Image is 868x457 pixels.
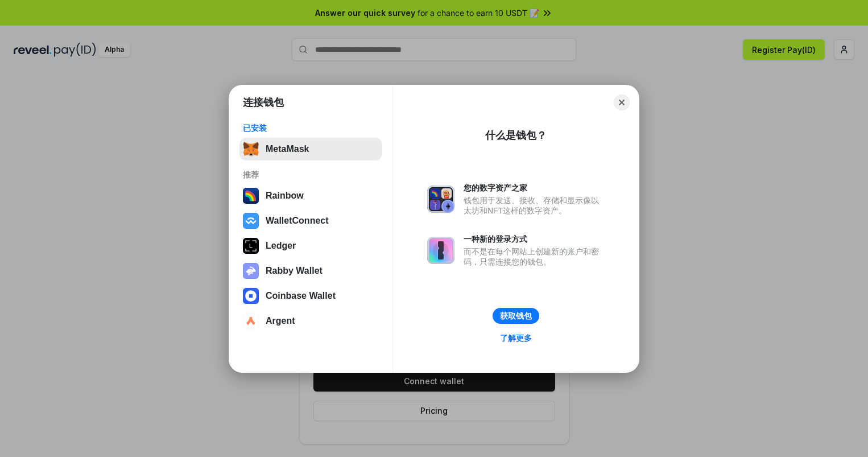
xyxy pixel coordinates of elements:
div: 而不是在每个网站上创建新的账户和密码，只需连接您的钱包。 [464,246,605,267]
img: svg+xml,%3Csvg%20width%3D%22120%22%20height%3D%22120%22%20viewBox%3D%220%200%20120%20120%22%20fil... [243,188,259,204]
button: 获取钱包 [493,308,539,324]
img: svg+xml,%3Csvg%20width%3D%2228%22%20height%3D%2228%22%20viewBox%3D%220%200%2028%2028%22%20fill%3D... [243,313,259,329]
img: svg+xml,%3Csvg%20xmlns%3D%22http%3A%2F%2Fwww.w3.org%2F2000%2Fsvg%22%20fill%3D%22none%22%20viewBox... [427,186,454,213]
div: Argent [266,316,295,326]
div: 您的数字资产之家 [464,183,605,193]
img: svg+xml,%3Csvg%20width%3D%2228%22%20height%3D%2228%22%20viewBox%3D%220%200%2028%2028%22%20fill%3D... [243,213,259,229]
img: svg+xml,%3Csvg%20fill%3D%22none%22%20height%3D%2233%22%20viewBox%3D%220%200%2035%2033%22%20width%... [243,141,259,157]
div: 一种新的登录方式 [464,234,605,244]
button: Rainbow [239,184,382,207]
div: 获取钱包 [500,311,532,321]
button: Rabby Wallet [239,260,382,282]
button: Close [614,94,630,110]
button: MetaMask [239,138,382,160]
div: Ledger [266,241,296,251]
div: Coinbase Wallet [266,291,336,301]
img: svg+xml,%3Csvg%20xmlns%3D%22http%3A%2F%2Fwww.w3.org%2F2000%2Fsvg%22%20fill%3D%22none%22%20viewBox... [243,263,259,279]
button: Argent [239,310,382,332]
div: Rabby Wallet [266,266,323,276]
button: Ledger [239,234,382,257]
h1: 连接钱包 [243,96,284,109]
div: 什么是钱包？ [485,129,547,142]
div: MetaMask [266,144,309,154]
div: WalletConnect [266,216,329,226]
img: svg+xml,%3Csvg%20xmlns%3D%22http%3A%2F%2Fwww.w3.org%2F2000%2Fsvg%22%20fill%3D%22none%22%20viewBox... [427,237,454,264]
div: 了解更多 [500,333,532,343]
div: 推荐 [243,170,379,180]
div: 钱包用于发送、接收、存储和显示像以太坊和NFT这样的数字资产。 [464,195,605,216]
img: svg+xml,%3Csvg%20width%3D%2228%22%20height%3D%2228%22%20viewBox%3D%220%200%2028%2028%22%20fill%3D... [243,288,259,304]
button: WalletConnect [239,209,382,232]
div: 已安装 [243,123,379,133]
a: 了解更多 [493,331,539,345]
div: Rainbow [266,191,304,201]
button: Coinbase Wallet [239,285,382,307]
img: svg+xml,%3Csvg%20xmlns%3D%22http%3A%2F%2Fwww.w3.org%2F2000%2Fsvg%22%20width%3D%2228%22%20height%3... [243,238,259,254]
